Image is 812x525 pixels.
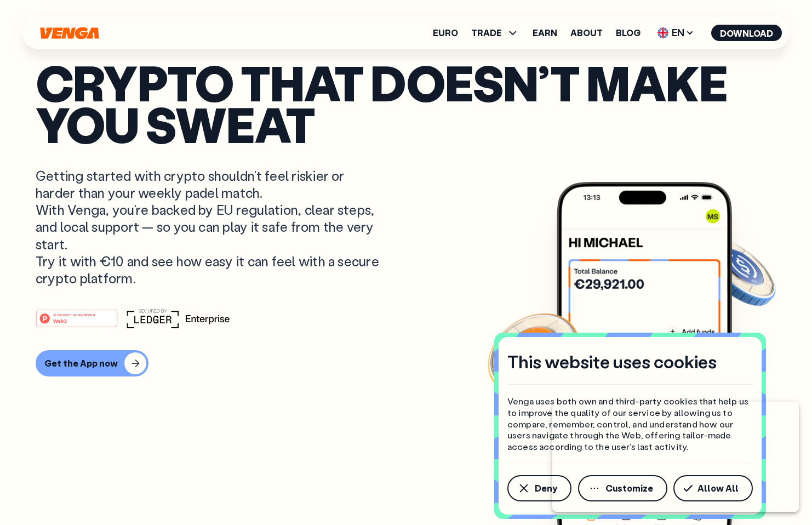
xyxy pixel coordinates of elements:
[36,350,148,376] button: Get the App now
[616,28,641,37] a: Blog
[711,25,782,41] button: Download
[485,306,584,405] img: Bitcoin
[471,28,502,37] span: TRADE
[535,484,557,493] span: Deny
[53,313,95,317] tspan: #1 PRODUCT OF THE MONTH
[53,318,67,324] tspan: Web3
[507,396,753,453] p: Venga uses both own and third-party cookies that help us to improve the quality of our service by...
[39,27,100,39] svg: Home
[507,350,717,373] h4: This website uses cookies
[654,24,698,42] span: EN
[36,316,118,330] a: #1 PRODUCT OF THE MONTHWeb3
[507,475,571,501] button: Deny
[44,358,118,369] div: Get the App now
[570,28,603,37] a: About
[36,61,776,145] p: Crypto that doesn’t make you sweat
[433,28,458,37] a: Euro
[36,350,776,376] a: Get the App now
[533,28,557,37] a: Earn
[657,27,668,38] img: flag-uk
[36,167,382,287] p: Getting started with crypto shouldn’t feel riskier or harder than your weekly padel match. With V...
[699,232,778,311] img: USDC coin
[471,26,519,39] span: TRADE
